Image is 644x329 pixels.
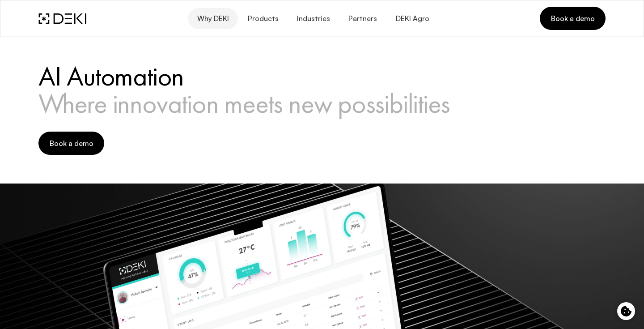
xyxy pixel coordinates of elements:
img: DEKI Logo [38,13,86,24]
span: DEKI Agro [395,14,429,23]
span: Where innovation meets new possibilities [38,86,450,121]
span: Book a demo [551,13,595,23]
span: Book a demo [49,138,93,148]
button: Book a demo [38,132,104,155]
a: Partners [339,8,386,29]
a: Book a demo [540,7,606,30]
a: DEKI Agro [386,8,438,29]
span: Products [247,14,278,23]
h1: AI Automation [38,63,606,117]
button: Products [238,8,287,29]
button: Industries [288,8,339,29]
span: Partners [348,14,377,23]
span: Industries [297,14,330,23]
button: Why DEKI [188,8,238,29]
span: Why DEKI [197,14,229,23]
button: Cookie control [617,302,635,320]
